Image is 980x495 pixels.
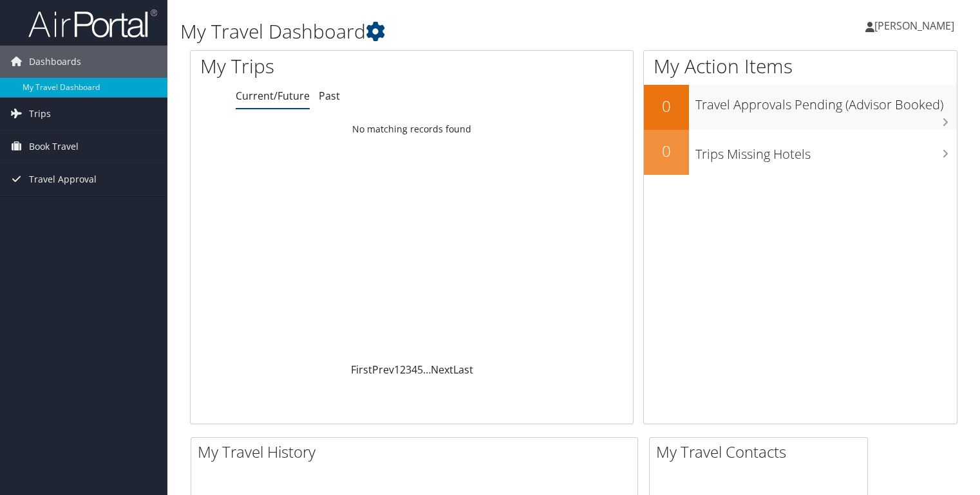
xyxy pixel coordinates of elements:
[644,130,957,175] a: 0Trips Missing Hotels
[29,130,79,163] span: Book Travel
[431,363,453,377] a: Next
[351,363,372,377] a: First
[644,53,957,80] h1: My Action Items
[417,363,423,377] a: 5
[29,163,97,195] span: Travel Approval
[319,89,340,103] a: Past
[191,118,633,141] td: No matching records found
[656,441,867,463] h2: My Travel Contacts
[28,8,157,39] img: airportal-logo.png
[236,89,310,103] a: Current/Future
[695,139,957,163] h3: Trips Missing Hotels
[29,46,81,78] span: Dashboards
[644,85,957,130] a: 0Travel Approvals Pending (Advisor Booked)
[695,89,957,114] h3: Travel Approvals Pending (Advisor Booked)
[406,363,411,377] a: 3
[423,363,431,377] span: …
[200,53,439,80] h1: My Trips
[865,6,967,45] a: [PERSON_NAME]
[453,363,473,377] a: Last
[29,98,51,130] span: Trips
[411,363,417,377] a: 4
[198,441,637,463] h2: My Travel History
[400,363,406,377] a: 2
[394,363,400,377] a: 1
[874,19,954,33] span: [PERSON_NAME]
[372,363,394,377] a: Prev
[644,95,689,117] h2: 0
[644,140,689,162] h2: 0
[180,18,705,45] h1: My Travel Dashboard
